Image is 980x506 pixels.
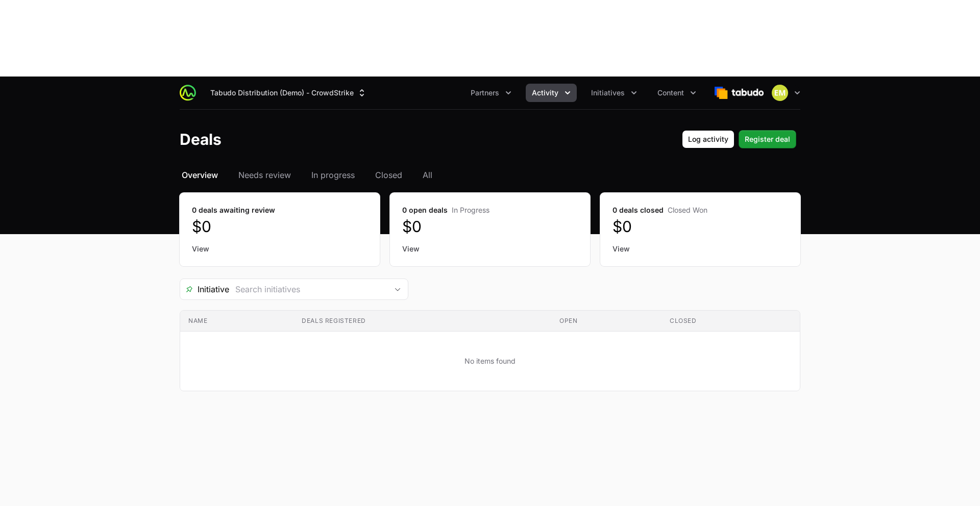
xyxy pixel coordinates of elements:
dt: 0 open deals [402,205,578,215]
div: Activity menu [526,84,577,102]
span: Needs review [238,169,291,181]
img: Eric Mingus [772,85,788,101]
dt: 0 deals closed [612,205,788,215]
dt: 0 deals awaiting review [192,205,367,215]
span: In progress [311,169,355,181]
input: Search initiatives [229,279,387,299]
a: View [402,244,578,254]
h1: Deals [180,130,222,148]
div: Partners menu [464,84,518,102]
button: Register deal [739,130,796,148]
dd: $0 [612,217,788,236]
button: Partners [464,84,518,102]
dd: $0 [402,217,578,236]
a: View [612,244,788,254]
img: Tabudo Distribution (Demo) [715,83,764,103]
span: Content [657,88,684,98]
span: Initiatives [591,88,625,98]
button: Activity [526,84,577,102]
span: Closed [375,169,402,181]
div: Initiatives menu [585,84,643,102]
nav: Deals navigation [180,169,800,181]
span: In Progress [452,206,489,214]
span: Initiative [180,283,229,295]
button: Initiatives [585,84,643,102]
dd: $0 [192,217,367,236]
div: Primary actions [682,130,796,148]
th: Closed [661,311,800,332]
span: Log activity [688,133,728,145]
img: ActivitySource [180,85,196,101]
span: Overview [182,169,218,181]
button: Content [651,84,702,102]
span: All [423,169,432,181]
th: Open [551,311,661,332]
div: Supplier switch menu [204,84,373,102]
span: Activity [532,88,558,98]
a: Overview [180,169,220,181]
a: View [192,244,367,254]
span: Partners [471,88,499,98]
div: Main navigation [196,84,702,102]
button: Tabudo Distribution (Demo) - CrowdStrike [204,84,373,102]
span: Closed Won [668,206,707,214]
a: Closed [373,169,404,181]
td: No items found [180,332,800,391]
section: Deals Filters [180,279,800,391]
th: Deals registered [293,311,551,332]
button: Log activity [682,130,734,148]
a: In progress [309,169,357,181]
div: Open [387,279,408,299]
span: Register deal [745,133,790,145]
a: Needs review [236,169,293,181]
div: Content menu [651,84,702,102]
a: All [421,169,434,181]
th: Name [180,311,293,332]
